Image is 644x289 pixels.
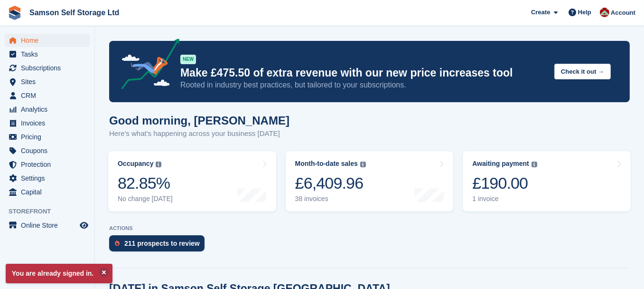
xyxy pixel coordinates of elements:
[5,116,90,130] a: menu
[21,130,78,144] span: Pricing
[124,240,200,247] div: 211 prospects to review
[180,55,196,64] div: NEW
[118,195,173,203] div: No change [DATE]
[5,48,90,61] a: menu
[5,185,90,199] a: menu
[295,173,366,193] div: £6,409.96
[9,207,94,216] span: Storefront
[21,34,78,47] span: Home
[109,114,289,127] h1: Good morning, [PERSON_NAME]
[180,66,547,80] p: Make £475.50 of extra revenue with our new price increases tool
[21,89,78,102] span: CRM
[109,235,209,256] a: 211 prospects to review
[5,172,90,185] a: menu
[115,241,120,246] img: prospect-51fa495bee0391a8d652442698ab0144808aea92771e9ea1ae160a38d050c398.svg
[463,151,631,212] a: Awaiting payment £190.00 1 invoice
[5,103,90,116] a: menu
[5,61,90,75] a: menu
[5,130,90,144] a: menu
[600,8,609,17] img: Ian
[8,6,22,20] img: stora-icon-8386f47178a22dfd0bd8f6a31ec36ba5ce8667c1dd55bd0f319d3a0aa187defe.svg
[21,185,78,199] span: Capital
[21,158,78,171] span: Protection
[108,151,276,212] a: Occupancy 82.85% No change [DATE]
[109,128,289,139] p: Here's what's happening across your business [DATE]
[21,219,78,232] span: Online Store
[6,264,112,283] p: You are already signed in.
[472,195,537,203] div: 1 invoice
[554,64,611,79] button: Check it out →
[472,160,529,168] div: Awaiting payment
[611,8,635,18] span: Account
[5,144,90,157] a: menu
[21,172,78,185] span: Settings
[532,162,537,167] img: icon-info-grey-7440780725fd019a000dd9b08b2336e03edf1995a4989e88bcd33f0948082b44.svg
[21,144,78,157] span: Coupons
[113,39,180,93] img: price-adjustments-announcement-icon-8257ccfd72463d97f412b2fc003d46551f7dbcb40ab6d574587a9cd5c0d94...
[5,219,90,232] a: menu
[578,8,591,17] span: Help
[21,48,78,61] span: Tasks
[180,80,547,90] p: Rooted in industry best practices, but tailored to your subscriptions.
[5,75,90,88] a: menu
[21,116,78,130] span: Invoices
[118,173,173,193] div: 82.85%
[78,220,90,231] a: Preview store
[531,8,550,17] span: Create
[286,151,454,212] a: Month-to-date sales £6,409.96 38 invoices
[21,75,78,88] span: Sites
[5,34,90,47] a: menu
[295,195,366,203] div: 38 invoices
[472,173,537,193] div: £190.00
[5,89,90,102] a: menu
[21,61,78,75] span: Subscriptions
[118,160,153,168] div: Occupancy
[156,162,161,167] img: icon-info-grey-7440780725fd019a000dd9b08b2336e03edf1995a4989e88bcd33f0948082b44.svg
[360,162,366,167] img: icon-info-grey-7440780725fd019a000dd9b08b2336e03edf1995a4989e88bcd33f0948082b44.svg
[5,158,90,171] a: menu
[109,225,630,231] p: ACTIONS
[21,103,78,116] span: Analytics
[26,5,123,20] a: Samson Self Storage Ltd
[295,160,358,168] div: Month-to-date sales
